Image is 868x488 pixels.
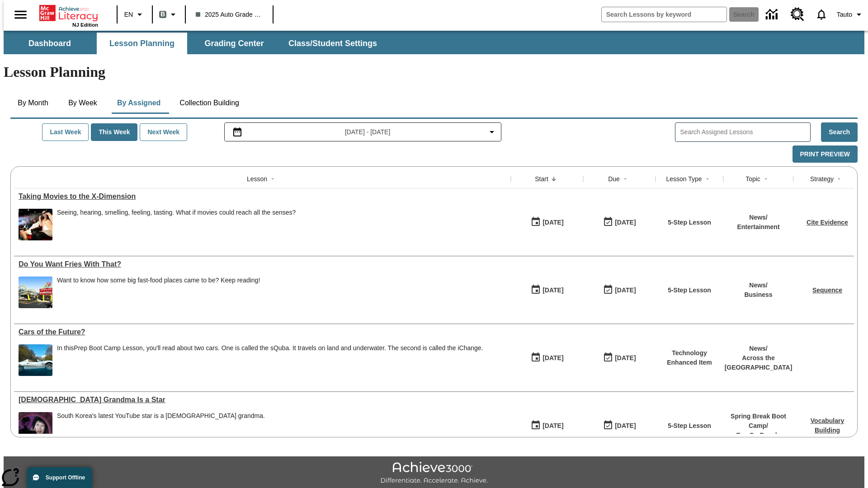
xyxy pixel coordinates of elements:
[528,349,566,366] button: 07/01/25: First time the lesson was available
[702,174,713,184] button: Sort
[380,462,488,485] img: Achieve3000 Differentiate Accelerate Achieve
[542,217,563,228] div: [DATE]
[19,328,506,336] a: Cars of the Future? , Lessons
[19,209,52,240] img: Panel in front of the seats sprays water mist to the happy audience at a 4DX-equipped theater.
[608,174,620,183] div: Due
[668,218,711,227] p: 5-Step Lesson
[267,174,278,184] button: Sort
[57,277,260,284] div: Want to know how some big fast-food places came to be? Keep reading!
[668,421,711,431] p: 5-Step Lesson
[737,222,779,232] p: Entertainment
[542,420,563,432] div: [DATE]
[811,417,844,434] a: Vocabulary Building
[760,2,785,27] a: Data Center
[124,10,133,19] span: EN
[27,467,92,488] button: Support Offline
[744,281,772,290] p: News /
[837,10,852,19] span: Tauto
[5,33,95,54] button: Dashboard
[19,192,506,201] div: Taking Movies to the X-Dimension
[602,7,726,22] input: search field
[542,285,563,296] div: [DATE]
[760,174,771,184] button: Sort
[46,474,85,481] span: Support Offline
[542,352,563,364] div: [DATE]
[19,260,506,268] a: Do You Want Fries With That?, Lessons
[39,4,98,22] a: Home
[600,282,639,299] button: 07/20/26: Last day the lesson can be accessed
[810,174,834,183] div: Strategy
[728,412,789,431] p: Spring Break Boot Camp /
[834,174,844,184] button: Sort
[281,33,384,54] button: Class/Student Settings
[19,260,506,268] div: Do You Want Fries With That?
[57,209,296,240] div: Seeing, hearing, smelling, feeling, tasting. What if movies could reach all the senses?
[728,431,789,440] p: Eye On People
[680,126,810,139] input: Search Assigned Lessons
[600,214,639,231] button: 08/24/25: Last day the lesson can be accessed
[196,10,263,19] span: 2025 Auto Grade 1 B
[156,6,182,23] button: Boost Class color is gray green. Change class color
[91,123,137,141] button: This Week
[812,286,842,294] a: Sequence
[668,286,711,295] p: 5-Step Lesson
[660,348,719,367] p: Technology Enhanced Item
[19,396,506,404] div: South Korean Grandma Is a Star
[821,122,858,142] button: Search
[228,127,498,137] button: Select the date range menu item
[72,22,98,28] span: NJ Edition
[785,2,810,27] a: Resource Center, Will open in new tab
[19,344,52,376] img: High-tech automobile treading water.
[57,209,296,216] div: Seeing, hearing, smelling, feeling, tasting. What if movies could reach all the senses?
[120,6,149,23] button: Language: EN, Select a language
[39,3,98,28] div: Home
[725,353,793,372] p: Across the [GEOGRAPHIC_DATA]
[140,123,187,141] button: Next Week
[7,1,34,28] button: Open side menu
[615,420,636,432] div: [DATE]
[615,285,636,296] div: [DATE]
[4,64,864,80] h1: Lesson Planning
[528,417,566,434] button: 03/14/25: First time the lesson was available
[60,92,105,114] button: By Week
[615,217,636,228] div: [DATE]
[4,31,864,54] div: SubNavbar
[57,412,265,420] div: South Korea's latest YouTube star is a [DEMOGRAPHIC_DATA] grandma.
[615,352,636,364] div: [DATE]
[10,92,56,114] button: By Month
[57,344,483,376] div: In this Prep Boot Camp Lesson, you'll read about two cars. One is called the sQuba. It travels on...
[833,6,868,23] button: Profile/Settings
[172,92,246,114] button: Collection Building
[744,290,772,300] p: Business
[620,174,631,184] button: Sort
[737,213,779,222] p: News /
[793,145,858,163] button: Print Preview
[74,344,483,352] testabrev: Prep Boot Camp Lesson, you'll read about two cars. One is called the sQuba. It travels on land an...
[110,92,168,114] button: By Assigned
[745,174,760,183] div: Topic
[57,412,265,444] div: South Korea's latest YouTube star is a 70-year-old grandma.
[486,127,497,137] svg: Collapse Date Range Filter
[548,174,559,184] button: Sort
[600,349,639,366] button: 08/01/26: Last day the lesson can be accessed
[725,344,793,353] p: News /
[345,127,391,137] span: [DATE] - [DATE]
[810,3,833,26] a: Notifications
[247,174,267,183] div: Lesson
[535,174,548,183] div: Start
[189,33,279,54] button: Grading Center
[160,9,165,20] span: B
[57,277,260,308] div: Want to know how some big fast-food places came to be? Keep reading!
[19,277,52,308] img: One of the first McDonald's stores, with the iconic red sign and golden arches.
[42,123,89,141] button: Last Week
[4,33,385,54] div: SubNavbar
[666,174,702,183] div: Lesson Type
[97,33,187,54] button: Lesson Planning
[19,396,506,404] a: South Korean Grandma Is a Star, Lessons
[807,219,848,226] a: Cite Evidence
[19,192,506,201] a: Taking Movies to the X-Dimension, Lessons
